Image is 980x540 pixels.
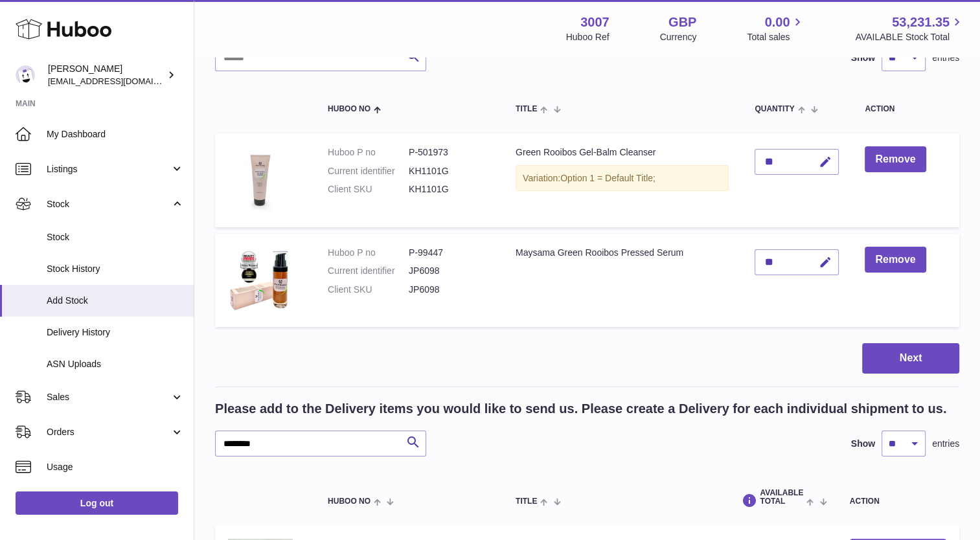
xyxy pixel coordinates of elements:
a: Log out [16,491,178,515]
button: Remove [865,146,926,173]
button: Next [862,343,959,374]
div: [PERSON_NAME] [48,63,165,87]
span: Orders [47,426,170,438]
span: [EMAIL_ADDRESS][DOMAIN_NAME] [48,76,190,86]
label: Show [851,438,875,450]
div: Huboo Ref [566,31,610,43]
td: Maysama Green Rooibos Pressed Serum [503,234,742,328]
h2: Please add to the Delivery items you would like to send us. Please create a Delivery for each ind... [215,400,946,418]
dt: Huboo P no [328,247,409,259]
img: bevmay@maysama.com [16,65,35,85]
div: Variation: [516,165,729,192]
span: Total sales [747,31,804,43]
span: entries [932,52,959,64]
span: Huboo no [328,497,370,506]
label: Show [851,52,875,64]
span: Option 1 = Default Title; [560,173,655,183]
span: Quantity [755,105,794,113]
span: Stock [47,198,170,210]
dt: Current identifier [328,165,409,177]
strong: GBP [668,14,696,31]
dd: JP6098 [409,265,490,277]
span: Huboo no [328,105,370,113]
strong: 3007 [580,14,610,31]
span: Listings [47,163,170,175]
div: Action [850,497,946,506]
td: Green Rooibos Gel-Balm Cleanser [503,133,742,227]
dt: Huboo P no [328,146,409,159]
button: Remove [865,247,926,273]
dd: P-501973 [409,146,490,159]
span: entries [932,438,959,450]
span: Stock History [47,263,184,275]
span: 53,231.35 [892,14,950,31]
span: ASN Uploads [47,358,184,370]
span: AVAILABLE Total [760,489,803,506]
dt: Client SKU [328,284,409,296]
dd: KH1101G [409,165,490,177]
span: Title [516,497,537,506]
span: My Dashboard [47,128,184,141]
span: Title [516,105,537,113]
span: Usage [47,461,184,473]
img: Green Rooibos Gel-Balm Cleanser [228,146,293,211]
a: 0.00 Total sales [747,14,804,43]
div: Action [865,105,946,113]
a: 53,231.35 AVAILABLE Stock Total [855,14,964,43]
dd: JP6098 [409,284,490,296]
dt: Client SKU [328,183,409,196]
span: Stock [47,231,184,243]
span: AVAILABLE Stock Total [855,31,964,43]
dd: KH1101G [409,183,490,196]
span: Add Stock [47,295,184,307]
span: Sales [47,391,170,403]
div: Currency [660,31,697,43]
img: Maysama Green Rooibos Pressed Serum [228,247,293,311]
dt: Current identifier [328,265,409,277]
span: 0.00 [765,14,790,31]
dd: P-99447 [409,247,490,259]
span: Delivery History [47,326,184,339]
